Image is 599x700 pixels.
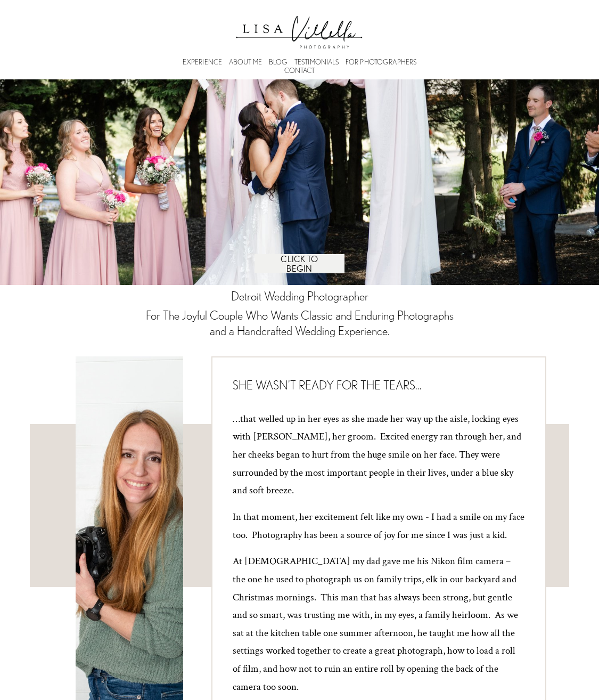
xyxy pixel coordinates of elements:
h3: For The Joyful Couple Who Wants Classic and Enduring Photographs and a Handcrafted Wedding Experi... [142,308,457,339]
span: SHE WASN’T READY FOR THE TEARS… [233,378,421,392]
span: At [DEMOGRAPHIC_DATA] my dad gave me his Nikon film camera – the one he used to photograph us on ... [233,555,520,694]
a: EXPERIENCE [183,58,222,66]
a: BLOG [269,58,288,66]
a: CLICK TO BEGIN [255,254,344,273]
a: CONTACT [284,66,315,75]
span: In that moment, her excitement felt like my own - I had a smile on my face too. Photography has b... [233,510,527,542]
h1: Detroit Wedding Photographer [210,289,390,304]
a: TESTIMONIALS [294,58,339,66]
a: FOR PHOTOGRAPHERS [346,58,416,66]
span: …that welled up in her eyes as she made her way up the aisle, locking eyes with [PERSON_NAME], he... [233,412,523,498]
a: ABOUT ME [229,58,262,66]
img: Lisa Villella Photography [230,5,368,54]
